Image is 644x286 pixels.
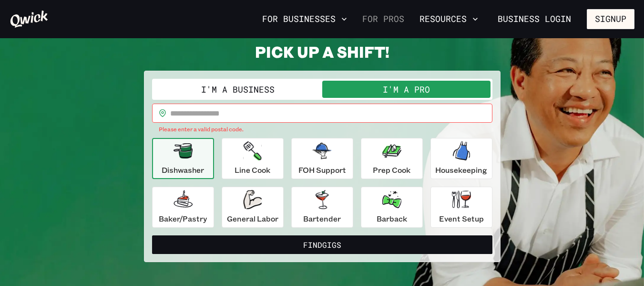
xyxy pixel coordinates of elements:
[298,164,346,176] p: FOH Support
[435,164,487,176] p: Housekeeping
[144,42,501,61] h2: PICK UP A SHIFT!
[361,187,423,228] button: Barback
[303,213,341,224] p: Bartender
[377,213,407,224] p: Barback
[490,9,579,29] a: Business Login
[154,81,322,98] button: I'm a Business
[361,138,423,179] button: Prep Cook
[416,11,482,27] button: Resources
[587,9,634,29] button: Signup
[152,235,492,254] button: FindGigs
[235,164,270,176] p: Line Cook
[291,138,353,179] button: FOH Support
[358,11,408,27] a: For Pros
[322,81,491,98] button: I'm a Pro
[152,138,214,179] button: Dishwasher
[227,213,278,224] p: General Labor
[222,187,284,228] button: General Labor
[430,187,492,228] button: Event Setup
[159,125,486,134] p: Please enter a valid postal code.
[373,164,410,176] p: Prep Cook
[439,213,484,224] p: Event Setup
[222,138,284,179] button: Line Cook
[291,187,353,228] button: Bartender
[162,164,204,176] p: Dishwasher
[430,138,492,179] button: Housekeeping
[152,187,214,228] button: Baker/Pastry
[159,213,207,224] p: Baker/Pastry
[258,11,351,27] button: For Businesses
